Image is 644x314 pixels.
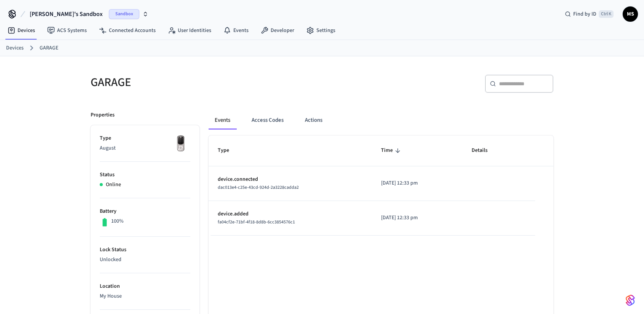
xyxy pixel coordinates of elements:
span: Type [218,145,239,156]
p: Lock Status [100,246,190,254]
span: Details [472,145,497,156]
span: Ctrl K [599,10,614,18]
p: device.connected [218,175,363,183]
span: fa04cf2e-71bf-4f18-8d8b-6cc3854576c1 [218,219,295,225]
table: sticky table [209,135,553,235]
a: Events [217,24,255,37]
p: Online [106,181,121,189]
div: ant example [209,111,553,129]
span: dac013e4-c25e-43cd-924d-2a3228cadda2 [218,184,299,191]
p: Unlocked [100,256,190,264]
span: Find by ID [573,10,596,18]
p: 100% [111,217,124,225]
a: Developer [255,24,300,37]
img: SeamLogoGradient.69752ec5.svg [626,294,635,306]
a: User Identities [162,24,217,37]
p: [DATE] 12:33 pm [381,179,453,187]
span: MS [623,7,637,21]
p: Location [100,282,190,290]
span: Time [381,145,403,156]
div: Find by IDCtrl K [559,7,620,21]
button: Events [209,111,236,129]
p: Status [100,171,190,179]
span: Sandbox [109,9,139,19]
p: August [100,144,190,152]
p: [DATE] 12:33 pm [381,214,453,222]
p: Properties [91,111,115,119]
p: My House [100,292,190,300]
span: [PERSON_NAME]'s Sandbox [30,10,103,19]
a: Devices [6,44,24,52]
a: ACS Systems [41,24,93,37]
img: Yale Assure Touchscreen Wifi Smart Lock, Satin Nickel, Front [171,134,190,153]
p: Type [100,134,190,142]
button: MS [623,6,638,22]
a: GARAGE [40,44,58,52]
h5: GARAGE [91,75,317,90]
a: Connected Accounts [93,24,162,37]
button: Access Codes [245,111,290,129]
button: Actions [299,111,328,129]
p: device.added [218,210,363,218]
a: Devices [2,24,41,37]
p: Battery [100,207,190,215]
a: Settings [300,24,341,37]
